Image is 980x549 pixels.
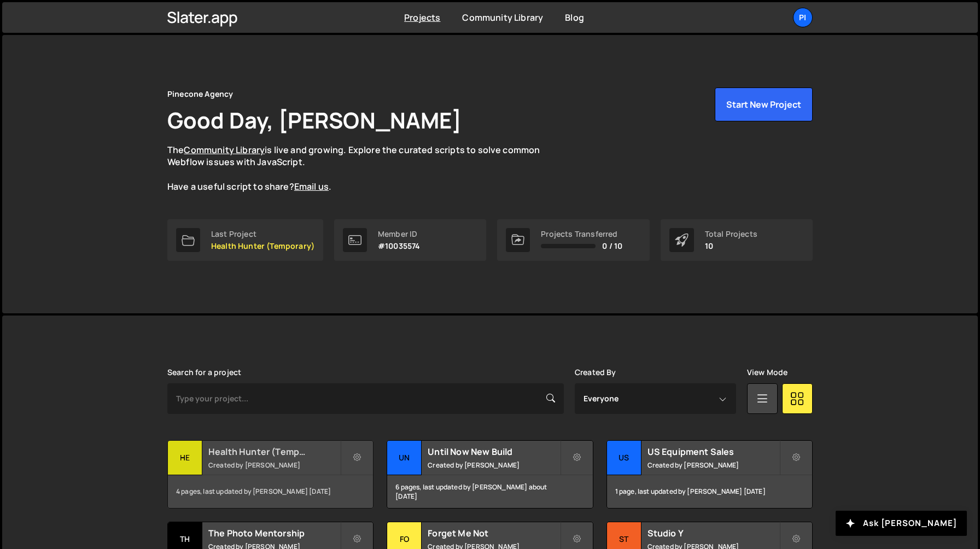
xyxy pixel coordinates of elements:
a: US US Equipment Sales Created by [PERSON_NAME] 1 page, last updated by [PERSON_NAME] [DATE] [606,440,813,509]
h2: Studio Y [647,527,779,539]
div: Un [387,441,422,475]
label: View Mode [747,368,787,377]
h2: Health Hunter (Temporary) [208,446,340,458]
a: Community Library [462,11,543,24]
small: Created by [PERSON_NAME] [647,460,779,470]
a: Last Project Health Hunter (Temporary) [167,219,323,261]
small: Created by [PERSON_NAME] [428,460,559,470]
label: Search for a project [167,368,241,377]
button: Ask [PERSON_NAME] [836,511,967,536]
p: #10035574 [378,242,420,250]
div: Projects Transferred [541,230,622,238]
p: Health Hunter (Temporary) [211,242,314,250]
small: Created by [PERSON_NAME] [208,460,340,470]
button: Start New Project [715,87,813,121]
div: He [168,441,202,475]
div: Total Projects [705,230,757,238]
div: 1 page, last updated by [PERSON_NAME] [DATE] [607,475,812,508]
h2: Until Now New Build [428,446,559,458]
div: 6 pages, last updated by [PERSON_NAME] about [DATE] [387,475,592,508]
div: US [607,441,641,475]
a: Blog [565,11,584,24]
p: The is live and growing. Explore the curated scripts to solve common Webflow issues with JavaScri... [167,144,561,193]
a: Community Library [184,144,265,156]
span: 0 / 10 [602,242,622,250]
a: Email us [294,180,329,192]
h2: The Photo Mentorship [208,527,340,539]
div: 4 pages, last updated by [PERSON_NAME] [DATE] [168,475,373,508]
h2: Forget Me Not [428,527,559,539]
h2: US Equipment Sales [647,446,779,458]
div: Member ID [378,230,420,238]
div: Pinecone Agency [167,87,233,101]
a: He Health Hunter (Temporary) Created by [PERSON_NAME] 4 pages, last updated by [PERSON_NAME] [DATE] [167,440,374,509]
div: Last Project [211,230,314,238]
p: 10 [705,242,757,250]
a: Un Until Now New Build Created by [PERSON_NAME] 6 pages, last updated by [PERSON_NAME] about [DATE] [387,440,593,509]
a: Projects [404,11,440,24]
a: Pi [793,8,813,27]
input: Type your project... [167,383,564,414]
h1: Good Day, [PERSON_NAME] [167,105,462,135]
label: Created By [575,368,616,377]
